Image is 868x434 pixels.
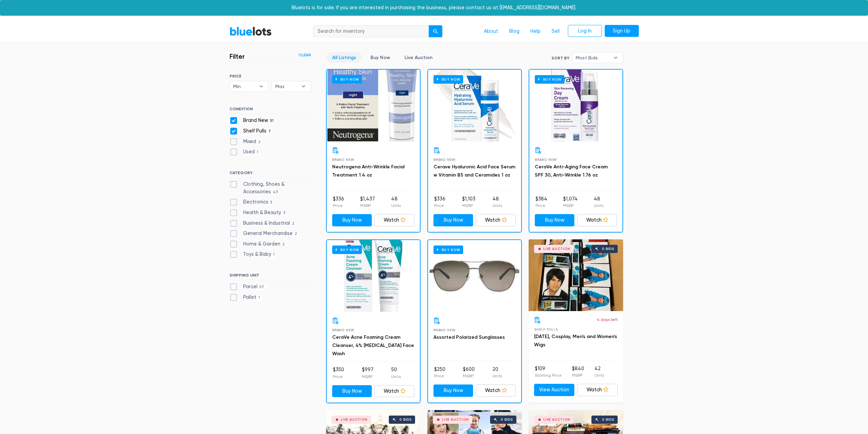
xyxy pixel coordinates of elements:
[463,366,475,379] li: $600
[256,139,263,145] span: 2
[463,373,475,379] p: MSRP
[230,198,275,206] label: Electronics
[230,127,273,135] label: Shelf Pulls
[534,384,575,396] a: View Auction
[230,107,311,114] h6: CONDITION
[546,25,565,38] a: Sell
[333,195,344,209] li: $336
[362,366,373,380] li: $997
[230,148,261,156] label: Used
[333,374,344,380] p: Price
[391,195,401,209] li: 48
[433,214,473,226] a: Buy Now
[576,53,610,63] span: Most Bids
[399,418,412,421] div: 0 bids
[535,158,557,162] span: Brand New
[434,373,445,379] p: Price
[332,75,362,84] h6: Buy Now
[594,202,603,209] p: Units
[551,55,569,61] label: Sort By
[298,52,311,58] a: Clear
[597,317,618,323] p: 4 days left
[433,334,505,340] a: Assorted Polarized Sunglasses
[268,200,275,206] span: 5
[327,70,420,141] a: Buy Now
[233,81,256,92] span: Min
[602,418,614,421] div: 0 bids
[433,164,515,178] a: Cerave Hyaluronic Acid Face Serum w Vitamin B5 and Ceramides 1 oz
[271,190,280,195] span: 43
[605,25,639,37] a: Sign Up
[529,239,623,311] a: Live Auction 0 bids
[360,195,375,209] li: $1,437
[290,221,297,226] span: 2
[476,384,516,397] a: Watch
[365,52,396,63] a: Buy Now
[230,26,272,36] a: BlueLots
[433,158,456,162] span: Brand New
[296,81,311,92] b: ▾
[230,209,288,216] label: Health & Beauty
[266,129,273,134] span: 7
[230,251,277,258] label: Toys & Baby
[433,246,463,254] h6: Buy Now
[341,418,368,421] div: Live Auction
[254,81,268,92] b: ▾
[281,210,288,216] span: 3
[504,25,525,38] a: Blog
[535,164,608,178] a: CeraVe Anti-Aging Face Cream SPF 30, Anti-Wrinkle 1.76 oz
[501,418,513,421] div: 0 bids
[391,374,401,380] p: Units
[230,74,311,79] h6: PRICE
[374,385,414,397] a: Watch
[428,70,521,141] a: Buy Now
[608,53,623,63] b: ▾
[535,365,562,379] li: $109
[332,328,354,332] span: Brand New
[428,240,521,312] a: Buy Now
[535,195,547,209] li: $384
[275,81,298,92] span: Max
[255,150,261,155] span: 1
[360,202,375,209] p: MSRP
[280,242,287,247] span: 2
[332,246,362,254] h6: Buy Now
[492,366,502,379] li: 20
[543,247,570,251] div: Live Auction
[271,252,277,258] span: 1
[230,220,297,227] label: Business & Industrial
[476,214,516,226] a: Watch
[374,214,414,226] a: Watch
[230,283,266,291] label: Parcel
[362,374,373,380] p: MSRP
[230,181,311,195] label: Clothing, Shoes & Accessories
[535,75,564,84] h6: Buy Now
[332,164,404,178] a: Neutrogena Anti-Wrinkle Facial Treatment 1.4 oz
[399,52,438,63] a: Live Auction
[529,70,622,141] a: Buy Now
[543,418,570,421] div: Live Auction
[577,384,618,396] a: Watch
[535,214,575,226] a: Buy Now
[332,214,372,226] a: Buy Now
[230,240,287,248] label: Home & Garden
[594,195,603,209] li: 48
[479,25,504,38] a: About
[442,418,469,421] div: Live Auction
[332,334,414,356] a: CeraVe Acne Foaming Cream Cleanser, 4% [MEDICAL_DATA] Face Wash
[256,295,262,300] span: 1
[492,195,502,209] li: 48
[326,52,362,63] a: All Listings
[534,327,558,331] span: Shelf Pulls
[433,384,473,397] a: Buy Now
[434,195,445,209] li: $336
[568,25,602,37] a: Log In
[258,285,266,290] span: 57
[230,170,311,178] h6: CATEGORY
[293,232,299,237] span: 2
[594,372,604,378] p: Units
[563,202,578,209] p: MSRP
[535,372,562,378] p: Starting Price
[434,202,445,209] p: Price
[230,273,311,280] h6: SHIPPING UNIT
